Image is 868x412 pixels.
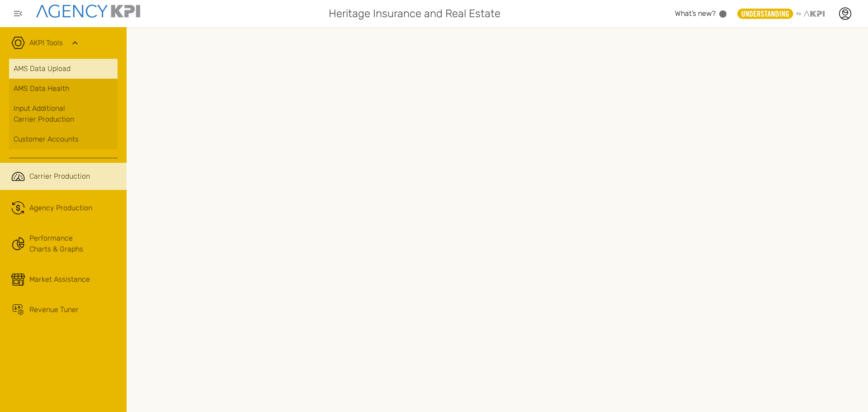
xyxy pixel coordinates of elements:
[9,59,118,79] a: AMS Data Upload
[9,99,118,129] a: Input AdditionalCarrier Production
[29,274,90,285] span: Market Assistance
[29,171,90,182] span: Carrier Production
[9,79,118,99] a: AMS Data Health
[36,5,140,18] img: agencykpi-logo-550x69-2d9e3fa8.png
[675,9,716,18] span: What’s new?
[9,129,118,149] a: Customer Accounts
[14,83,69,94] span: AMS Data Health
[29,38,63,48] a: AKPI Tools
[29,304,79,315] span: Revenue Tuner
[329,5,500,22] span: Heritage Insurance and Real Estate
[29,203,92,213] span: Agency Production
[14,134,113,145] div: Customer Accounts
